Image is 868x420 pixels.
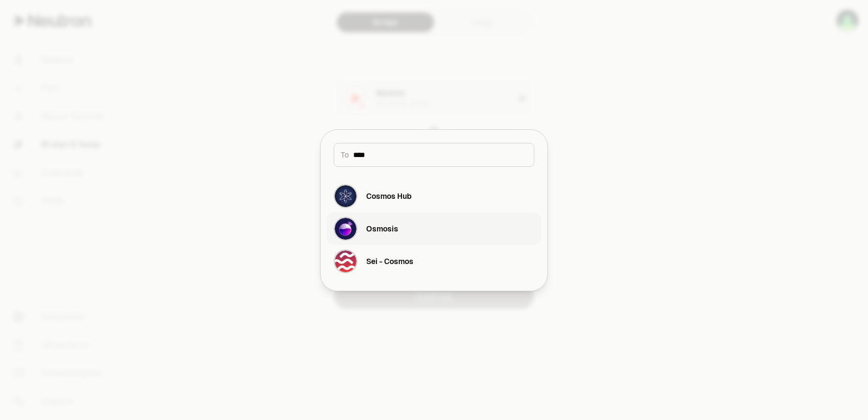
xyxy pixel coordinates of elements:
[366,256,413,267] div: Sei - Cosmos
[366,223,398,234] div: Osmosis
[327,245,541,278] button: Sei - Cosmos LogoSei - Cosmos
[335,185,356,207] img: Cosmos Hub Logo
[327,180,541,212] button: Cosmos Hub LogoCosmos Hub
[335,218,356,240] img: Osmosis Logo
[366,191,412,202] div: Cosmos Hub
[327,212,541,245] button: Osmosis LogoOsmosis
[335,250,356,272] img: Sei - Cosmos Logo
[341,149,349,160] span: To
